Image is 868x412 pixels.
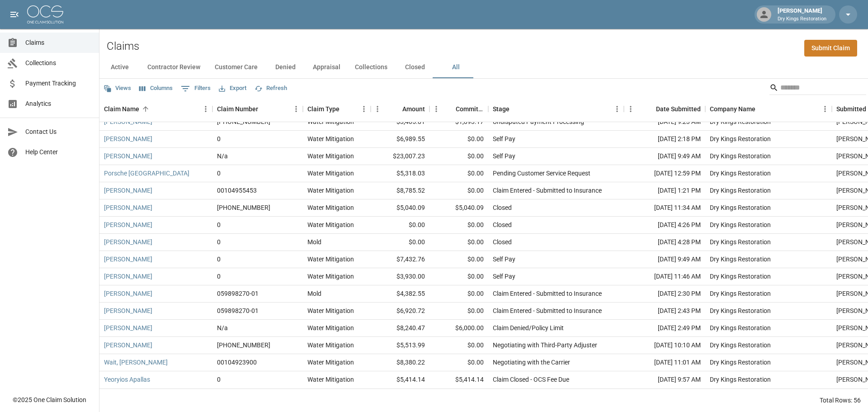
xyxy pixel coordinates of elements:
[710,341,771,350] div: Dry Kings Restoration
[493,220,512,229] div: Closed
[104,134,152,143] a: [PERSON_NAME]
[99,57,140,78] button: Active
[265,57,306,78] button: Denied
[429,102,443,116] button: Menu
[104,169,189,178] a: Porsche [GEOGRAPHIC_DATA]
[429,165,488,182] div: $0.00
[307,220,354,229] div: Water Mitigation
[217,96,258,122] div: Claim Number
[217,203,270,212] div: 01-008-962042
[371,251,429,268] div: $7,432.76
[371,102,384,116] button: Menu
[371,217,429,234] div: $0.00
[104,117,152,126] a: [PERSON_NAME]
[493,169,590,178] div: Pending Customer Service Request
[493,289,602,298] div: Claim Entered - Submitted to Insurance
[307,255,354,264] div: Water Mitigation
[5,5,24,24] button: open drawer
[710,323,771,332] div: Dry Kings Restoration
[217,169,221,178] div: 0
[104,358,168,367] a: Wait, [PERSON_NAME]
[307,375,354,384] div: Water Mitigation
[705,96,832,122] div: Company Name
[107,40,139,53] h2: Claims
[624,251,705,268] div: [DATE] 9:49 AM
[104,272,152,281] a: [PERSON_NAME]
[25,99,92,109] span: Analytics
[104,220,152,229] a: [PERSON_NAME]
[493,255,515,264] div: Self Pay
[217,117,270,126] div: 1006-30-9191
[493,272,515,281] div: Self Pay
[493,323,564,332] div: Claim Denied/Policy Limit
[137,81,175,95] button: Select columns
[509,103,522,115] button: Sort
[25,127,92,137] span: Contact Us
[804,40,857,57] a: Submit Claim
[25,147,92,157] span: Help Center
[307,169,354,178] div: Water Mitigation
[624,131,705,148] div: [DATE] 2:18 PM
[217,375,221,384] div: 0
[624,102,637,116] button: Menu
[624,165,705,182] div: [DATE] 12:59 PM
[25,38,92,47] span: Claims
[624,199,705,217] div: [DATE] 11:34 AM
[390,103,402,115] button: Sort
[307,186,354,195] div: Water Mitigation
[610,102,624,116] button: Menu
[755,103,768,115] button: Sort
[429,182,488,199] div: $0.00
[217,341,270,350] div: 1006-35-5328
[104,323,152,332] a: [PERSON_NAME]
[493,358,570,367] div: Negotiating with the Carrier
[429,114,488,131] div: $1,893.17
[306,57,348,78] button: Appraisal
[624,268,705,285] div: [DATE] 11:46 AM
[371,199,429,217] div: $5,040.09
[493,375,569,384] div: Claim Closed - OCS Fee Due
[818,102,832,116] button: Menu
[371,354,429,371] div: $8,380.22
[493,134,515,143] div: Self Pay
[217,220,221,229] div: 0
[104,375,150,384] a: Yeoryios Apallas
[217,358,257,367] div: 00104923900
[493,186,602,195] div: Claim Entered - Submitted to Insurance
[429,354,488,371] div: $0.00
[101,81,133,95] button: Views
[624,217,705,234] div: [DATE] 4:26 PM
[217,134,221,143] div: 0
[624,182,705,199] div: [DATE] 1:21 PM
[307,358,354,367] div: Water Mitigation
[303,96,371,122] div: Claim Type
[624,285,705,303] div: [DATE] 2:30 PM
[104,306,152,315] a: [PERSON_NAME]
[252,81,289,95] button: Refresh
[429,371,488,388] div: $5,414.14
[371,165,429,182] div: $5,318.03
[624,148,705,165] div: [DATE] 9:49 AM
[710,186,771,195] div: Dry Kings Restoration
[710,306,771,315] div: Dry Kings Restoration
[456,96,484,122] div: Committed Amount
[710,203,771,212] div: Dry Kings Restoration
[493,237,512,246] div: Closed
[104,255,152,264] a: [PERSON_NAME]
[307,237,321,246] div: Mold
[348,57,395,78] button: Collections
[104,341,152,350] a: [PERSON_NAME]
[371,96,429,122] div: Amount
[820,396,861,405] div: Total Rows: 56
[371,268,429,285] div: $3,930.00
[429,234,488,251] div: $0.00
[493,203,512,212] div: Closed
[710,117,771,126] div: Dry Kings Restoration
[25,58,92,68] span: Collections
[99,96,212,122] div: Claim Name
[217,306,259,315] div: 059898270-01
[624,371,705,388] div: [DATE] 9:57 AM
[710,152,771,161] div: Dry Kings Restoration
[493,96,509,122] div: Stage
[307,152,354,161] div: Water Mitigation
